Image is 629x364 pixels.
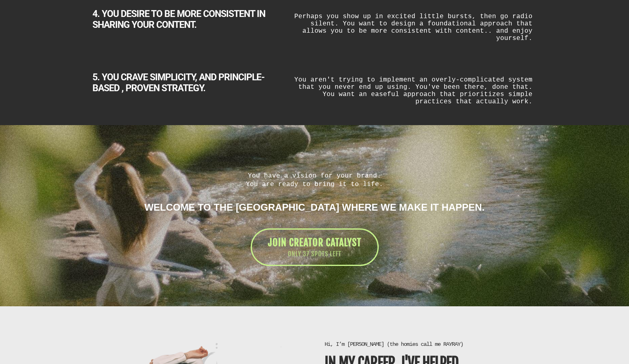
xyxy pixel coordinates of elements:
b: 4. YOU DESIRE TO BE MORE CONSISTENT IN SHARING YOUR CONTENT. [92,8,265,30]
b: 5. YOU CRAVE SIMPLICITY, AND PRINCIPLE-BASED , PROVEN STRATEGY. [92,72,264,94]
div: Perhaps you show up in excited little bursts, then go radio silent. You want to design a foundati... [286,8,537,46]
span: JOIN CREATOR CATALYST [268,236,361,249]
div: You aren't trying to implement an overly-complicated system that you never end up using. You've b... [286,72,537,109]
span: ONLY 37 SPOTS LEFT [268,249,361,259]
h1: Hi, I’m [PERSON_NAME] (the homies call me RAYRAY) [325,341,537,348]
a: JOIN CREATOR CATALYST ONLY 37 SPOTS LEFT [251,228,379,266]
div: You are ready to bring it to life. [92,180,537,188]
b: Welcome to the [GEOGRAPHIC_DATA] where we make it happen. [145,202,485,213]
h1: You have a vision for your brand. [92,172,537,188]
